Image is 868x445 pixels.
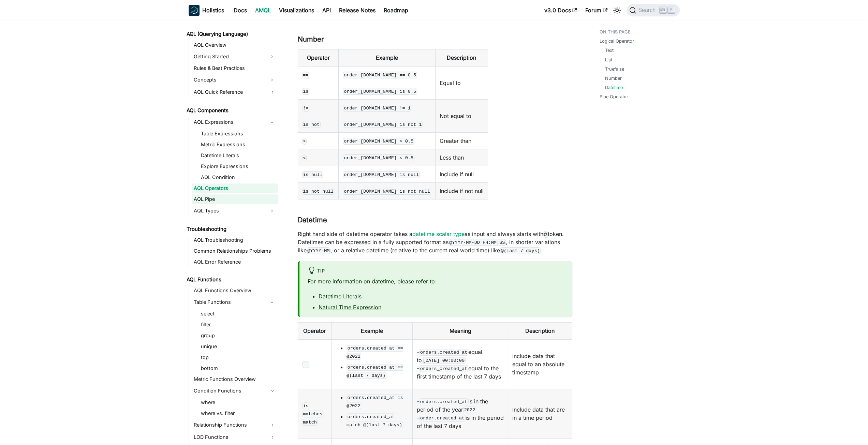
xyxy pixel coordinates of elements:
a: List [605,57,612,63]
a: select [199,309,278,318]
a: datetime scalar type [412,231,465,237]
a: Rules & Best Practices [192,63,278,73]
td: Include if null [435,166,488,183]
a: Visualizations [275,5,318,16]
code: order_[DOMAIN_NAME] is not 1 [343,121,423,128]
kbd: K [668,7,675,13]
button: Switch between dark and light mode (currently light mode) [612,5,622,16]
code: is [302,88,310,95]
a: AQL Components [185,106,278,115]
a: AQL Quick Reference [192,87,278,98]
th: Meaning [412,323,508,340]
code: orders_created_at [419,365,468,372]
td: Equal to [435,66,488,100]
div: tip [308,267,564,276]
code: @YYYY-MM [307,247,330,254]
a: Release Notes [335,5,380,16]
h3: Datetime [298,216,572,224]
code: @ [543,231,548,238]
a: Natural Time Expression [319,304,381,311]
a: AQL Functions Overview [192,286,278,295]
button: Search (Ctrl+K) [627,4,679,16]
code: > [302,138,307,145]
a: Common Relationships Problems [192,246,278,256]
code: matches [302,411,323,417]
img: Holistics [189,5,200,16]
code: orders.created_at match @(last 7 days) [347,413,403,428]
code: @(last 7 days) [500,247,541,254]
code: orders.created_at == @(last 7 days) [347,364,403,379]
code: == [302,361,310,368]
a: filter [199,320,278,329]
p: Right hand side of datetime operator takes a as input and always starts with token. Datetimes can... [298,230,572,254]
code: order_[DOMAIN_NAME] is null [343,171,420,178]
td: Include data that equal to an absolute timestamp [508,339,572,389]
a: Pipe Operator [600,93,628,100]
a: Roadmap [380,5,412,16]
a: Datetime Literals [199,151,278,160]
p: For more information on datetime, please refer to: [308,277,564,285]
td: Include if not null [435,183,488,199]
a: API [318,5,335,16]
th: Operator [298,49,339,66]
a: unique [199,342,278,351]
a: HolisticsHolistics [189,5,224,16]
th: Example [331,323,412,340]
code: @YYYY-MM-DD HH:MM:SS [448,239,506,246]
code: is [302,402,310,409]
code: order_[DOMAIN_NAME] < 0.5 [343,154,414,161]
a: AQL Functions [185,275,278,284]
code: is not null [302,188,335,195]
a: where [199,398,278,407]
td: Include data that are in a time period [508,389,572,439]
a: Explore Expressions [199,162,278,171]
a: AQL Condition [199,173,278,182]
a: Condition Functions [192,385,278,396]
a: AMQL [251,5,275,16]
a: Table Functions [192,297,266,308]
code: order.created_at [419,415,466,421]
code: == [302,72,310,78]
a: Number [605,75,622,81]
a: Getting Started [192,51,266,62]
a: Relationship Functions [192,419,278,430]
button: Collapse sidebar category 'Table Functions' [266,297,278,308]
a: AQL Troubleshooting [192,235,278,245]
a: Docs [230,5,251,16]
code: orders.created_at is @2022 [347,394,403,409]
a: Datetime Literals [319,293,362,300]
td: - equal to - equal to the first timestamp of the last 7 days [412,339,508,389]
a: Text [605,47,614,54]
code: order_[DOMAIN_NAME] != 1 [343,105,411,112]
code: is null [302,171,323,178]
h3: Number [298,35,572,44]
th: Description [508,323,572,340]
b: Holistics [202,6,224,14]
a: AQL Types [192,205,266,216]
a: group [199,331,278,340]
code: != [302,105,310,112]
code: order_[DOMAIN_NAME] == 0.5 [343,72,417,78]
a: AQL Expressions [192,117,266,128]
th: Example [339,49,435,66]
code: order_[DOMAIN_NAME] is not null [343,188,431,195]
code: [DATE] 00:00:00 [422,357,466,364]
code: order_[DOMAIN_NAME] is 0.5 [343,88,417,95]
th: Operator [298,323,331,340]
a: top [199,353,278,362]
a: Logical Operator [600,38,634,44]
code: 2022 [463,406,476,413]
td: Greater than [435,133,488,149]
a: AQL Pipe [192,194,278,204]
a: Troubleshooting [185,224,278,234]
a: Metric Expressions [199,140,278,149]
a: LOD Functions [192,432,278,443]
a: AQL Operators [192,183,278,193]
td: - is in the period of the year - is in the period of the last 7 days [412,389,508,439]
code: is not [302,121,321,128]
code: match [302,419,318,426]
button: Expand sidebar category 'AQL Types' [266,205,278,216]
span: Search [636,7,660,13]
a: where vs. filter [199,409,278,418]
a: Forum [581,5,612,16]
